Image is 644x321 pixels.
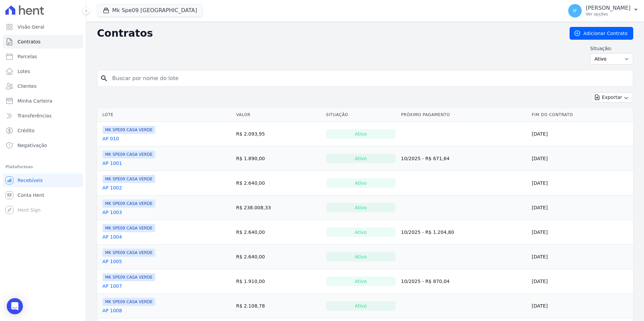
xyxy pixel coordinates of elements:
a: Parcelas [3,50,83,63]
a: AP 010 [102,135,119,142]
td: [DATE] [529,220,633,245]
td: R$ 238.008,33 [233,195,323,220]
th: Valor [233,108,323,122]
div: Open Intercom Messenger [7,298,23,314]
td: [DATE] [529,195,633,220]
a: AP 1003 [102,209,122,216]
span: Clientes [18,83,36,90]
span: MK SPE09 CASA VERDE [102,150,155,158]
span: Minha Carteira [18,98,52,104]
td: R$ 2.640,00 [233,245,323,269]
a: AP 1008 [102,307,122,314]
i: search [100,74,108,82]
span: Recebíveis [18,177,43,184]
a: AP 1002 [102,184,122,191]
button: IF [PERSON_NAME] Ver opções [563,1,644,20]
span: Transferências [18,112,52,119]
span: MK SPE09 CASA VERDE [102,273,155,281]
a: 10/2025 - R$ 671,64 [401,156,450,161]
div: Ativo [326,178,396,188]
a: AP 1005 [102,258,122,265]
p: [PERSON_NAME] [586,5,631,11]
h2: Contratos [97,27,559,39]
div: Ativo [326,301,396,311]
span: MK SPE09 CASA VERDE [102,224,155,232]
div: Ativo [326,129,396,139]
th: Situação [323,108,398,122]
td: R$ 1.890,00 [233,146,323,171]
span: MK SPE09 CASA VERDE [102,200,155,208]
span: MK SPE09 CASA VERDE [102,126,155,134]
td: [DATE] [529,294,633,318]
td: [DATE] [529,146,633,171]
button: Mk Spe09 [GEOGRAPHIC_DATA] [97,4,203,17]
td: R$ 1.910,00 [233,269,323,294]
td: [DATE] [529,122,633,146]
th: Lote [97,108,233,122]
span: MK SPE09 CASA VERDE [102,175,155,183]
td: R$ 2.108,78 [233,294,323,318]
div: Plataformas [5,163,80,171]
a: Contratos [3,35,83,48]
a: Adicionar Contrato [570,27,633,40]
span: Crédito [18,127,35,134]
a: 10/2025 - R$ 870,04 [401,279,450,284]
div: Ativo [326,227,396,237]
th: Próximo Pagamento [398,108,529,122]
a: Negativação [3,139,83,152]
span: Negativação [18,142,47,149]
a: Transferências [3,109,83,122]
p: Ver opções [586,11,631,17]
a: AP 1007 [102,283,122,289]
a: Recebíveis [3,174,83,187]
a: Conta Hent [3,188,83,202]
div: Ativo [326,277,396,286]
span: IF [573,8,577,13]
td: R$ 2.093,95 [233,122,323,146]
span: MK SPE09 CASA VERDE [102,298,155,306]
span: Contratos [18,38,40,45]
a: AP 1001 [102,160,122,167]
span: Lotes [18,68,30,75]
div: Ativo [326,252,396,261]
span: Parcelas [18,53,37,60]
td: R$ 2.640,00 [233,171,323,195]
a: Visão Geral [3,20,83,34]
a: 10/2025 - R$ 1.204,80 [401,229,454,235]
div: Ativo [326,154,396,163]
td: R$ 2.640,00 [233,220,323,245]
td: [DATE] [529,245,633,269]
span: Visão Geral [18,24,44,30]
th: Fim do Contrato [529,108,633,122]
a: Clientes [3,79,83,93]
label: Situação: [590,45,633,52]
button: Exportar [591,92,633,103]
td: [DATE] [529,269,633,294]
span: Conta Hent [18,192,44,199]
a: AP 1004 [102,234,122,240]
a: Minha Carteira [3,94,83,108]
a: Lotes [3,65,83,78]
input: Buscar por nome do lote [108,72,630,85]
td: [DATE] [529,171,633,195]
a: Crédito [3,124,83,137]
span: MK SPE09 CASA VERDE [102,249,155,257]
div: Ativo [326,203,396,212]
